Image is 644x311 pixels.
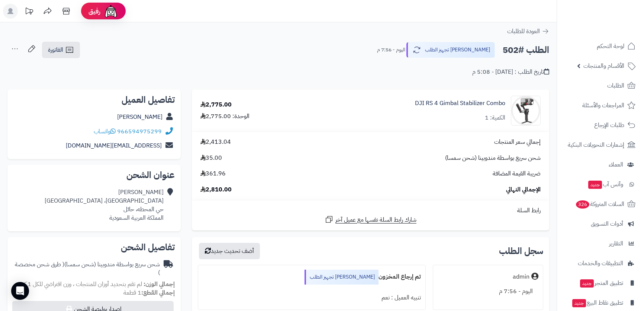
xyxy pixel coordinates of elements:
a: السلات المتروكة326 [561,195,640,213]
img: ai-face.png [103,4,118,19]
div: [PERSON_NAME] [GEOGRAPHIC_DATA]، [GEOGRAPHIC_DATA] حي المحطه، حائل المملكة العربية السعودية [45,188,164,222]
a: الطلبات [561,77,640,95]
b: تم إرجاع المخزون [379,272,421,281]
a: لوحة التحكم [561,37,640,55]
button: أضف تحديث جديد [199,243,260,259]
span: أدوات التسويق [591,219,623,229]
a: [EMAIL_ADDRESS][DOMAIN_NAME] [66,141,162,150]
a: تطبيق المتجرجديد [561,274,640,292]
div: 2,775.00 [200,101,232,109]
strong: إجمالي الوزن: [144,280,175,289]
a: العودة للطلبات [507,27,549,36]
div: الكمية: 1 [485,114,505,122]
a: المراجعات والأسئلة [561,96,640,114]
span: شارك رابط السلة نفسها مع عميل آخر [335,216,416,224]
span: لوحة التحكم [597,41,624,51]
div: Open Intercom Messenger [11,282,29,300]
span: إجمالي سعر المنتجات [494,138,541,146]
img: 1725541532-1712652359_1816793-90x90.jpg [511,96,540,126]
h2: عنوان الشحن [13,171,175,180]
span: شحن سريع بواسطة مندوبينا (شحن سمسا) [445,154,541,162]
a: وآتس آبجديد [561,175,640,193]
span: الإجمالي النهائي [506,185,541,194]
span: تطبيق نقاط البيع [571,298,623,308]
span: العودة للطلبات [507,27,540,36]
a: الفاتورة [42,42,80,58]
span: 2,413.04 [200,138,231,146]
img: logo-2.png [593,18,637,34]
span: السلات المتروكة [575,199,624,209]
span: ضريبة القيمة المضافة [493,169,541,178]
span: 35.00 [200,154,222,162]
button: [PERSON_NAME] تجهيز الطلب [406,42,495,58]
a: إشعارات التحويلات البنكية [561,136,640,154]
a: [PERSON_NAME] [117,112,162,121]
a: أدوات التسويق [561,215,640,233]
div: admin [513,273,529,281]
span: 361.96 [200,169,226,178]
small: اليوم - 7:56 م [377,46,405,54]
a: التقارير [561,235,640,253]
h2: تفاصيل العميل [13,95,175,104]
span: الطلبات [607,80,624,91]
a: شارك رابط السلة نفسها مع عميل آخر [325,215,416,224]
span: طلبات الإرجاع [594,120,624,130]
div: شحن سريع بواسطة مندوبينا (شحن سمسا) [13,260,160,277]
div: رابط السلة [195,206,546,215]
span: جديد [572,299,586,307]
span: المراجعات والأسئلة [582,100,624,111]
h3: سجل الطلب [499,247,543,256]
span: إشعارات التحويلات البنكية [568,140,624,150]
strong: إجمالي القطع: [141,288,175,297]
a: DJI RS 4 Gimbal Stabilizer Combo [415,99,505,108]
a: 966594975299 [117,127,162,136]
span: الأقسام والمنتجات [583,61,624,71]
div: تنبيه العميل : نعم [203,291,421,305]
span: التطبيقات والخدمات [578,258,623,269]
h2: تفاصيل الشحن [13,243,175,252]
span: 326 [576,200,590,209]
span: جديد [580,279,594,288]
a: العملاء [561,156,640,174]
span: رفيق [88,7,100,16]
h2: الطلب #502 [503,42,549,58]
a: التطبيقات والخدمات [561,254,640,272]
span: لم تقم بتحديد أوزان للمنتجات ، وزن افتراضي للكل 1 كجم [16,280,142,289]
span: وآتس آب [587,179,623,190]
span: ( طرق شحن مخصصة ) [15,260,160,277]
a: طلبات الإرجاع [561,116,640,134]
span: العملاء [609,159,623,170]
div: تاريخ الطلب : [DATE] - 5:08 م [472,68,549,76]
span: الفاتورة [48,45,63,54]
small: 1 قطعة [123,288,175,297]
div: الوحدة: 2,775.00 [200,112,249,121]
span: تطبيق المتجر [579,278,623,288]
div: [PERSON_NAME] تجهيز الطلب [305,270,379,285]
div: اليوم - 7:56 م [438,284,538,299]
span: 2,810.00 [200,185,232,194]
a: تحديثات المنصة [20,4,38,20]
span: جديد [588,181,602,189]
a: واتساب [94,127,116,136]
span: التقارير [609,238,623,249]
